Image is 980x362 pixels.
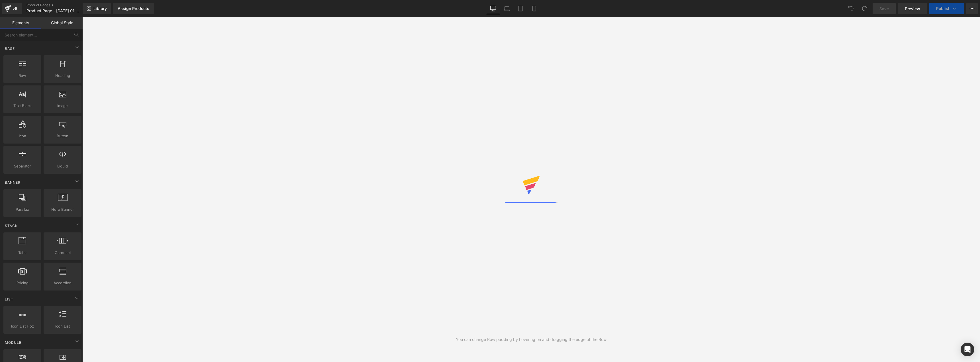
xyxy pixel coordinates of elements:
[527,3,541,14] a: Mobile
[11,5,19,12] div: v6
[2,3,22,14] a: v6
[966,3,978,14] button: More
[4,180,21,185] span: Banner
[45,206,80,212] span: Hero Banner
[83,3,111,14] a: New Library
[45,133,80,139] span: Button
[929,3,964,14] button: Publish
[45,323,80,329] span: Icon List
[93,6,107,11] span: Library
[905,6,920,12] span: Preview
[4,46,15,51] span: Base
[456,336,607,343] div: You can change Row padding by hovering on and dragging the edge of the Row
[26,9,81,13] span: Product Page - [DATE] 01:42:11
[45,250,80,256] span: Carousel
[45,103,80,109] span: Image
[5,250,40,256] span: Tabs
[5,280,40,286] span: Pricing
[486,3,500,14] a: Desktop
[4,223,18,228] span: Stack
[45,73,80,79] span: Heading
[936,6,950,11] span: Publish
[845,3,857,14] button: Undo
[26,3,92,7] a: Product Pages
[5,323,40,329] span: Icon List Hoz
[859,3,870,14] button: Redo
[4,296,14,302] span: List
[45,280,80,286] span: Accordion
[514,3,527,14] a: Tablet
[4,340,22,345] span: Module
[45,163,80,169] span: Liquid
[118,6,149,11] div: Assign Products
[879,6,889,12] span: Save
[5,206,40,212] span: Parallax
[5,133,40,139] span: Icon
[5,73,40,79] span: Row
[5,163,40,169] span: Separator
[5,103,40,109] span: Text Block
[41,17,83,28] a: Global Style
[961,343,974,356] div: Open Intercom Messenger
[500,3,514,14] a: Laptop
[898,3,927,14] a: Preview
